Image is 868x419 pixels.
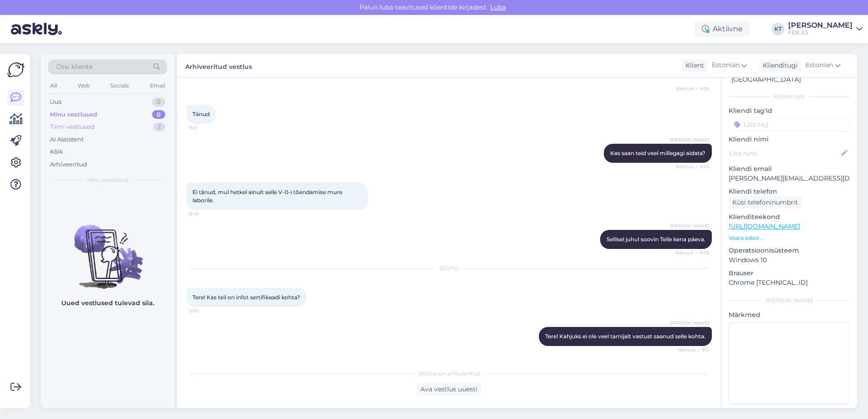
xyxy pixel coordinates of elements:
[488,3,508,11] span: Luba
[50,160,87,169] div: Arhiveeritud
[805,60,833,70] span: Estonian
[670,223,709,229] span: [PERSON_NAME]
[61,298,154,308] p: Uued vestlused tulevad siia.
[729,106,850,116] p: Kliendi tag'id
[729,148,839,158] input: Lisa nimi
[729,234,850,242] p: Vaata edasi ...
[759,61,798,70] div: Klienditugi
[729,164,850,174] p: Kliendi email
[788,29,853,36] div: FEB AS
[50,122,94,132] div: Tiimi vestlused
[729,174,850,183] p: [PERSON_NAME][EMAIL_ADDRESS][DOMAIN_NAME]
[729,93,850,101] div: Kliendi info
[50,147,63,156] div: Kõik
[417,383,481,395] div: Ava vestlus uuesti
[712,60,740,70] span: Estonian
[607,236,705,243] span: Sellisel juhul soovin Teile kena päeva.
[545,333,705,340] span: Tere! Kahjuks ei ole veel tarnijalt vastust saanud selle kohta.
[189,210,223,217] span: 9:46
[675,85,709,92] span: Nähtud ✓ 9:38
[670,320,709,326] span: [PERSON_NAME]
[87,176,128,184] span: Minu vestlused
[788,22,863,36] a: [PERSON_NAME]FEB AS
[50,97,61,107] div: Uus
[56,62,93,72] span: Otsi kliente
[772,23,784,35] div: KT
[729,310,850,320] p: Märkmed
[788,22,853,29] div: [PERSON_NAME]
[675,163,709,170] span: Nähtud ✓ 9:43
[729,196,802,209] div: Küsi telefoninumbrit
[670,136,709,143] span: [PERSON_NAME]
[192,189,344,204] span: Ei tänud, mul hetkel ainult selle V-0-i tõendamise mure laborile.
[729,117,850,131] input: Lisa tag
[189,124,223,131] span: 9:41
[192,111,210,117] span: Tänud
[610,150,705,156] span: Kas saan teid veel millegagi aidata?
[48,80,59,92] div: All
[108,80,131,92] div: Socials
[76,80,92,92] div: Web
[185,59,252,72] label: Arhiveeritud vestlus
[729,135,850,144] p: Kliendi nimi
[729,246,850,255] p: Operatsioonisüsteem
[729,268,850,278] p: Brauser
[675,346,709,353] span: Nähtud ✓ 9:11
[41,209,174,290] img: No chats
[695,21,750,37] div: Aktiivne
[729,297,850,305] div: [PERSON_NAME]
[186,264,712,273] div: [DATE]
[7,61,25,78] img: Askly Logo
[189,307,223,314] span: 9:09
[50,110,97,119] div: Minu vestlused
[729,222,800,230] a: [URL][DOMAIN_NAME]
[729,278,850,287] p: Chrome [TECHNICAL_ID]
[682,61,704,70] div: Klient
[152,110,165,119] div: 0
[729,255,850,265] p: Windows 10
[192,294,300,301] span: Tere! Kas teil on infot sertifikaadi kohta?
[675,249,709,256] span: Nähtud ✓ 9:48
[152,97,165,107] div: 0
[729,187,850,196] p: Kliendi telefon
[729,212,850,222] p: Klienditeekond
[148,80,167,92] div: Email
[153,122,165,132] div: 2
[418,370,480,378] span: Vestlus on arhiveeritud
[50,135,84,144] div: AI Assistent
